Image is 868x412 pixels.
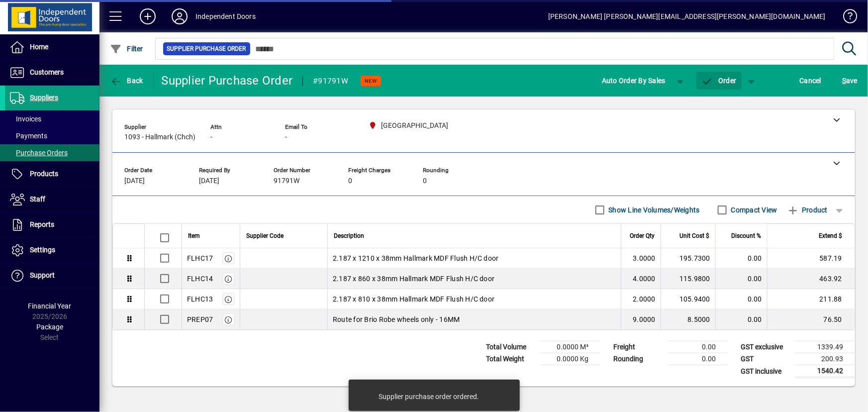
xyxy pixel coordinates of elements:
[668,341,728,353] td: 0.00
[696,72,742,90] button: Order
[621,309,661,329] td: 9.0000
[767,269,855,289] td: 463.92
[797,72,824,90] button: Cancel
[285,133,287,141] span: -
[10,132,47,140] span: Payments
[767,309,855,329] td: 76.50
[274,177,299,185] span: 91791W
[164,7,195,25] button: Profile
[162,73,293,89] div: Supplier Purchase Order
[124,133,195,141] span: 1093 - Hallmark (Chch)
[5,212,99,237] a: Reports
[621,248,661,269] td: 3.0000
[379,392,480,402] div: Supplier purchase order ordered.
[246,230,284,241] span: Supplier Code
[621,289,661,309] td: 2.0000
[541,341,600,353] td: 0.0000 M³
[5,162,99,187] a: Products
[210,133,212,141] span: -
[5,35,99,60] a: Home
[124,177,145,185] span: [DATE]
[333,294,495,304] span: 2.187 x 810 x 38mm Hallmark MDF Flush H/C door
[313,73,348,89] div: #91791W
[729,205,777,215] label: Compact View
[30,195,45,203] span: Staff
[5,238,99,263] a: Settings
[736,365,795,378] td: GST inclusive
[836,2,856,34] a: Knowledge Base
[819,230,842,241] span: Extend $
[840,72,860,90] button: Save
[423,177,427,185] span: 0
[679,230,709,241] span: Unit Cost $
[736,341,795,353] td: GST exclusive
[187,274,213,284] div: FLHC14
[701,77,737,85] span: Order
[668,353,728,365] td: 0.00
[30,170,58,178] span: Products
[5,144,99,161] a: Purchase Orders
[661,248,715,269] td: 195.7300
[715,289,767,309] td: 0.00
[608,341,668,353] td: Freight
[5,127,99,144] a: Payments
[661,309,715,329] td: 8.5000
[736,353,795,365] td: GST
[5,263,99,288] a: Support
[334,230,364,241] span: Description
[132,7,164,25] button: Add
[661,289,715,309] td: 105.9400
[187,314,213,324] div: PREP07
[348,177,352,185] span: 0
[28,302,72,310] span: Financial Year
[5,60,99,85] a: Customers
[30,43,48,51] span: Home
[333,274,495,284] span: 2.187 x 860 x 38mm Hallmark MDF Flush H/C door
[187,294,213,304] div: FLHC13
[731,230,761,241] span: Discount %
[795,365,855,378] td: 1540.42
[5,187,99,212] a: Staff
[110,77,143,85] span: Back
[842,73,858,89] span: ave
[800,73,822,89] span: Cancel
[107,40,146,58] button: Filter
[30,94,58,102] span: Suppliers
[30,220,54,228] span: Reports
[602,73,666,89] span: Auto Order By Sales
[787,202,828,218] span: Product
[782,201,833,219] button: Product
[481,341,541,353] td: Total Volume
[5,110,99,127] a: Invoices
[548,8,826,24] div: [PERSON_NAME] [PERSON_NAME][EMAIL_ADDRESS][PERSON_NAME][DOMAIN_NAME]
[107,72,146,90] button: Back
[715,269,767,289] td: 0.00
[795,353,855,365] td: 200.93
[333,314,460,324] span: Route for Brio Robe wheels only - 16MM
[541,353,600,365] td: 0.0000 Kg
[661,269,715,289] td: 115.9800
[110,45,143,53] span: Filter
[30,68,64,76] span: Customers
[607,205,700,215] label: Show Line Volumes/Weights
[10,149,68,157] span: Purchase Orders
[36,323,63,331] span: Package
[365,78,377,84] span: NEW
[842,77,846,85] span: S
[30,271,55,279] span: Support
[99,72,154,90] app-page-header-button: Back
[715,309,767,329] td: 0.00
[195,8,256,24] div: Independent Doors
[621,269,661,289] td: 4.0000
[333,253,499,263] span: 2.187 x 1210 x 38mm Hallmark MDF Flush H/C door
[608,353,668,365] td: Rounding
[630,230,655,241] span: Order Qty
[167,44,246,54] span: Supplier Purchase Order
[199,177,219,185] span: [DATE]
[597,72,671,90] button: Auto Order By Sales
[767,289,855,309] td: 211.88
[767,248,855,269] td: 587.19
[481,353,541,365] td: Total Weight
[30,246,55,254] span: Settings
[187,253,213,263] div: FLHC17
